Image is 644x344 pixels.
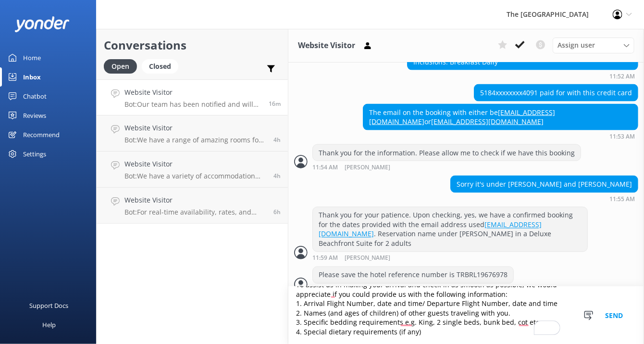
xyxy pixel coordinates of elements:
div: 5184xxxxxxxx4091 paid for with this credit card [474,85,638,101]
a: Website VisitorBot:For real-time availability, rates, and bookings of our Beachfront Room, please... [97,188,288,224]
span: [PERSON_NAME] [345,165,390,171]
img: yonder-white-logo.png [14,16,70,32]
div: The email on the booking with either be or [363,104,638,130]
a: Website VisitorBot:We have a range of amazing rooms for you to choose from. The best way to help ... [97,115,288,152]
div: Oct 14 2025 05:59pm (UTC -10:00) Pacific/Honolulu [312,255,588,262]
span: Assign user [557,40,595,51]
p: Bot: Our team has been notified and will be with you as soon as possible. Alternatively, you can ... [124,100,261,109]
h3: Website Visitor [298,39,355,52]
div: Oct 14 2025 05:52pm (UTC -10:00) Pacific/Honolulu [407,73,638,79]
span: Oct 14 2025 01:37pm (UTC -10:00) Pacific/Honolulu [273,172,281,180]
div: Oct 14 2025 05:53pm (UTC -10:00) Pacific/Honolulu [363,133,638,140]
textarea: To enrich screen reader interactions, please activate Accessibility in Grammarly extension settings [288,287,644,344]
p: Bot: For real-time availability, rates, and bookings of our Beachfront Room, please visit [URL][D... [124,208,266,217]
div: Thank you for the information. Please allow me to check if we have this booking [313,145,581,161]
div: Sorry it's under [PERSON_NAME] and [PERSON_NAME] [451,176,638,192]
a: [EMAIL_ADDRESS][DOMAIN_NAME] [369,108,555,127]
h4: Website Visitor [124,87,261,98]
a: Website VisitorBot:Our team has been notified and will be with you as soon as possible. Alternati... [97,79,288,115]
a: Open [104,61,142,71]
h4: Website Visitor [124,195,266,205]
p: Bot: We have a range of amazing rooms for you to choose from. The best way to help you decide on ... [124,136,266,144]
div: Help [42,315,56,334]
p: Bot: We have a variety of accommodation options that might suit your needs, such as the 2-Bedroom... [124,172,266,180]
div: Settings [23,144,46,164]
a: Website VisitorBot:We have a variety of accommodation options that might suit your needs, such as... [97,152,288,188]
div: Assign User [553,38,634,53]
strong: 11:59 AM [312,255,338,262]
h4: Website Visitor [124,159,266,169]
div: Chatbot [23,87,47,106]
strong: 11:55 AM [609,196,635,202]
strong: 11:54 AM [312,165,338,171]
div: Please save the hotel reference number is TRBRL19676978 [313,267,513,283]
div: Open [104,59,137,74]
span: Oct 14 2025 11:50am (UTC -10:00) Pacific/Honolulu [273,208,281,216]
div: Support Docs [30,296,69,315]
span: Oct 14 2025 05:44pm (UTC -10:00) Pacific/Honolulu [269,100,281,108]
h2: Conversations [104,36,281,54]
strong: 11:53 AM [609,134,635,140]
div: Recommend [23,125,60,144]
button: Send [596,287,632,344]
div: Reviews [23,106,46,125]
div: Oct 14 2025 05:55pm (UTC -10:00) Pacific/Honolulu [450,195,638,202]
div: Inbox [23,67,41,87]
div: Closed [142,59,178,74]
div: Thank you for your patience. Upon checking, yes, we have a confirmed booking for the dates provid... [313,207,587,252]
div: Oct 14 2025 05:54pm (UTC -10:00) Pacific/Honolulu [312,164,581,171]
div: Home [23,48,41,67]
h4: Website Visitor [124,123,266,133]
span: Oct 14 2025 01:40pm (UTC -10:00) Pacific/Honolulu [273,136,281,144]
strong: 11:52 AM [609,74,635,79]
span: [PERSON_NAME] [345,255,390,262]
a: [EMAIL_ADDRESS][DOMAIN_NAME] [319,220,542,239]
a: [EMAIL_ADDRESS][DOMAIN_NAME] [431,117,544,126]
a: Closed [142,61,183,71]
